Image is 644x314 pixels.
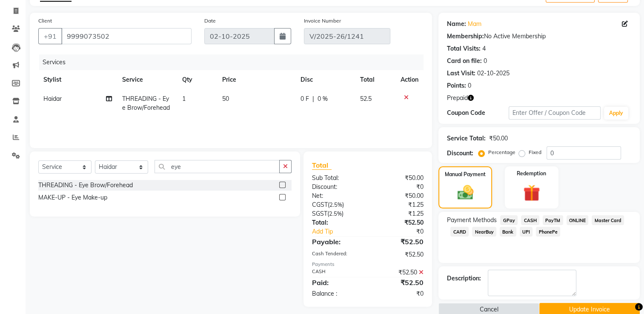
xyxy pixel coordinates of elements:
[517,170,546,177] label: Redemption
[447,20,466,29] div: Name:
[447,108,508,117] div: Coupon Code
[306,218,368,227] div: Total:
[368,218,430,227] div: ₹52.50
[529,148,541,156] label: Fixed
[177,70,217,89] th: Qty
[61,28,192,44] input: Search by Name/Mobile/Email/Code
[447,44,481,53] div: Total Visits:
[306,209,368,218] div: ( )
[304,17,341,25] label: Invoice Number
[306,191,368,200] div: Net:
[368,237,430,247] div: ₹52.50
[500,215,518,225] span: GPay
[301,94,309,103] span: 0 F
[318,94,328,103] span: 0 %
[368,289,430,298] div: ₹0
[521,215,539,225] span: CASH
[312,210,327,217] span: SGST
[518,183,545,203] img: _gift.svg
[452,183,478,202] img: _cash.svg
[477,69,509,78] div: 02-10-2025
[306,227,378,236] a: Add Tip
[38,17,52,25] label: Client
[312,201,328,208] span: CGST
[368,174,430,183] div: ₹50.00
[306,268,368,277] div: CASH
[368,250,430,259] div: ₹52.50
[447,32,631,41] div: No Active Membership
[447,216,497,225] span: Payment Methods
[306,183,368,191] div: Discount:
[543,215,563,225] span: PayTM
[306,174,368,183] div: Sub Total:
[447,94,468,103] span: Prepaid
[38,193,107,202] div: MAKE-UP - Eye Make-up
[488,148,515,156] label: Percentage
[592,215,624,225] span: Master Card
[306,250,368,259] div: Cash Tendered:
[312,94,314,103] span: |
[368,183,430,191] div: ₹0
[447,134,486,143] div: Service Total:
[468,81,471,90] div: 0
[395,70,424,89] th: Action
[484,57,487,66] div: 0
[468,20,481,29] a: Mam
[447,69,475,78] div: Last Visit:
[329,210,342,217] span: 2.5%
[329,201,342,208] span: 2.5%
[355,70,395,89] th: Total
[306,289,368,298] div: Balance :
[155,160,280,173] input: Search or Scan
[312,261,424,268] div: Payments
[509,106,601,120] input: Enter Offer / Coupon Code
[38,70,117,89] th: Stylist
[604,107,628,120] button: Apply
[306,277,368,288] div: Paid:
[489,134,508,143] div: ₹50.00
[368,277,430,288] div: ₹52.50
[38,181,133,190] div: THREADING - Eye Brow/Forehead
[567,215,589,225] span: ONLINE
[360,95,372,103] span: 52.5
[222,95,229,103] span: 50
[312,161,332,170] span: Total
[447,149,473,158] div: Discount:
[306,200,368,209] div: ( )
[520,227,533,237] span: UPI
[38,28,62,44] button: +91
[117,70,177,89] th: Service
[122,95,170,111] span: THREADING - Eye Brow/Forehead
[378,227,430,236] div: ₹0
[204,17,216,25] label: Date
[447,57,482,66] div: Card on file:
[368,191,430,200] div: ₹50.00
[445,171,486,178] label: Manual Payment
[182,95,186,103] span: 1
[536,227,560,237] span: PhonePe
[482,44,486,53] div: 4
[39,54,430,70] div: Services
[500,227,516,237] span: Bank
[43,95,62,103] span: Haidar
[217,70,295,89] th: Price
[368,209,430,218] div: ₹1.25
[450,227,469,237] span: CARD
[447,81,466,90] div: Points:
[447,274,481,283] div: Description:
[306,237,368,247] div: Payable:
[295,70,355,89] th: Disc
[447,32,484,41] div: Membership:
[368,200,430,209] div: ₹1.25
[368,268,430,277] div: ₹52.50
[472,227,496,237] span: NearBuy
